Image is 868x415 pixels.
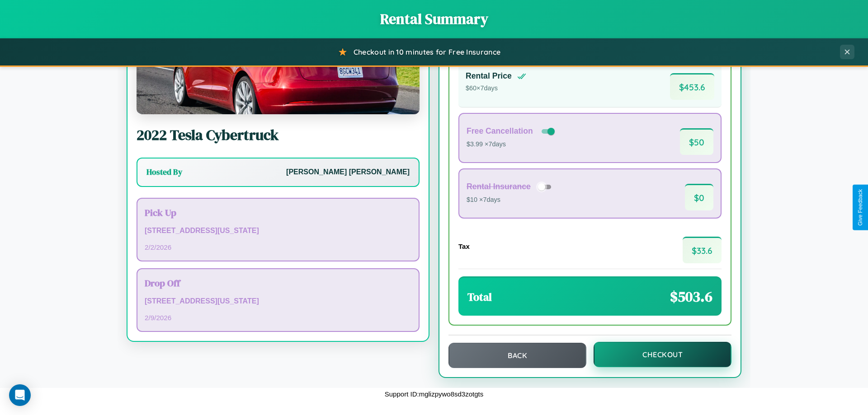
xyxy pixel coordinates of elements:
[680,128,713,155] span: $ 50
[670,287,712,307] span: $ 503.6
[467,126,533,136] h4: Free Cancellation
[857,189,863,226] div: Give Feedback
[354,47,500,56] span: Checkout in 10 minutes for Free Insurance
[466,71,512,81] h4: Rental Price
[466,83,526,94] p: $ 60 × 7 days
[145,241,411,253] p: 2 / 2 / 2026
[146,167,182,177] h3: Hosted By
[458,242,470,250] h4: Tax
[286,166,410,179] p: [PERSON_NAME] [PERSON_NAME]
[145,224,411,238] p: [STREET_ADDRESS][US_STATE]
[594,342,731,367] button: Checkout
[467,289,492,304] h3: Total
[670,73,714,100] span: $ 453.6
[137,125,420,145] h2: 2022 Tesla Cybertruck
[467,139,557,150] p: $3.99 × 7 days
[9,9,859,29] h1: Rental Summary
[145,276,411,289] h3: Drop Off
[685,184,713,210] span: $ 0
[145,206,411,219] h3: Pick Up
[467,194,554,206] p: $10 × 7 days
[145,312,411,324] p: 2 / 9 / 2026
[385,388,483,400] p: Support ID: mglizpywo8sd3zotgts
[137,24,420,114] img: Tesla Cybertruck
[448,343,586,368] button: Back
[683,237,722,263] span: $ 33.6
[467,182,531,191] h4: Rental Insurance
[9,384,31,406] div: Open Intercom Messenger
[145,295,411,308] p: [STREET_ADDRESS][US_STATE]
